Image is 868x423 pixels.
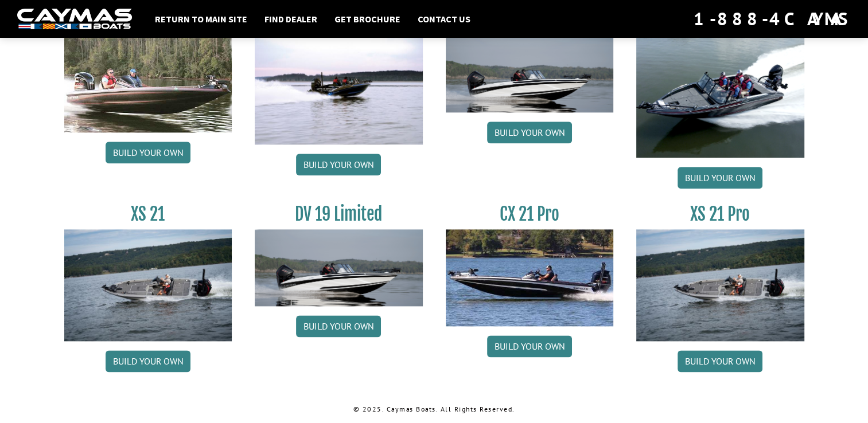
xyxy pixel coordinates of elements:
[678,167,762,189] a: Build your own
[446,36,614,112] img: dv-19-ban_from_website_for_caymas_connect.png
[678,350,762,372] a: Build your own
[255,203,423,225] h3: DV 19 Limited
[487,335,572,357] a: Build your own
[487,122,572,143] a: Build your own
[106,142,190,163] a: Build your own
[446,203,614,225] h3: CX 21 Pro
[259,11,323,26] a: Find Dealer
[446,229,614,326] img: CX-21Pro_thumbnail.jpg
[149,11,253,26] a: Return to main site
[636,36,804,158] img: DV_20_from_website_for_caymas_connect.png
[329,11,406,26] a: Get Brochure
[255,36,423,144] img: DV22_original_motor_cropped_for_caymas_connect.jpg
[106,350,190,372] a: Build your own
[64,404,804,414] p: © 2025. Caymas Boats. All Rights Reserved.
[296,315,381,337] a: Build your own
[64,36,232,132] img: CX21_thumb.jpg
[636,229,804,341] img: XS_21_thumbnail.jpg
[64,203,232,225] h3: XS 21
[412,11,476,26] a: Contact Us
[296,154,381,175] a: Build your own
[255,229,423,306] img: dv-19-ban_from_website_for_caymas_connect.png
[64,229,232,341] img: XS_21_thumbnail.jpg
[17,9,132,30] img: white-logo-c9c8dbefe5ff5ceceb0f0178aa75bf4bb51f6bca0971e226c86eb53dfe498488.png
[636,203,804,225] h3: XS 21 Pro
[694,6,851,32] div: 1-888-4CAYMAS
